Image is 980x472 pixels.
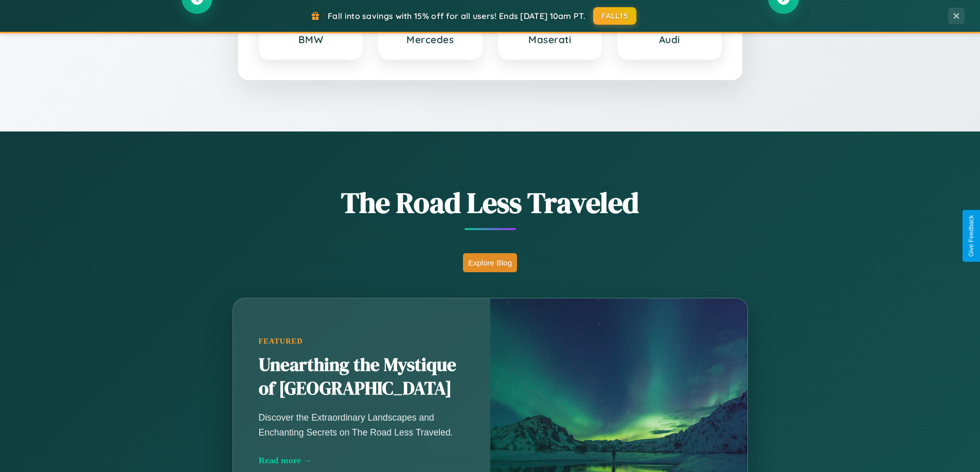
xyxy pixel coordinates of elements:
button: Explore Blog [463,253,517,272]
span: Fall into savings with 15% off for all users! Ends [DATE] 10am PT. [328,11,585,21]
h2: Unearthing the Mystique of [GEOGRAPHIC_DATA] [259,353,465,401]
h3: BMW [270,33,352,46]
p: Discover the Extraordinary Landscapes and Enchanting Secrets on The Road Less Traveled. [259,410,465,439]
h3: Maserati [509,33,591,46]
h3: Audi [629,33,710,46]
button: FALL15 [593,7,636,25]
h1: The Road Less Traveled [182,183,799,222]
div: Read more → [259,455,465,466]
div: Give Feedback [968,215,975,257]
div: Featured [259,337,465,346]
h3: Mercedes [389,33,471,46]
